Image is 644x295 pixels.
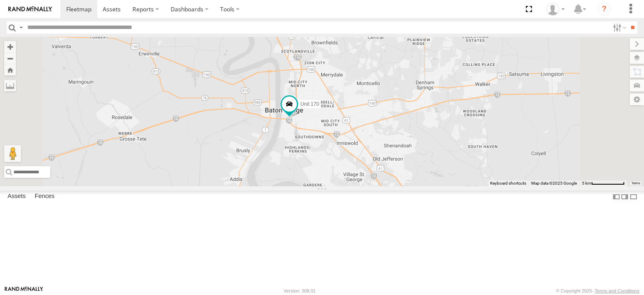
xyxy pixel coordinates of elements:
button: Zoom out [4,52,16,64]
label: Hide Summary Table [629,191,638,203]
label: Search Filter Options [610,21,628,34]
label: Measure [4,80,16,91]
button: Drag Pegman onto the map to open Street View [4,145,21,162]
span: Map data ©2025 Google [531,181,577,185]
i: ? [597,3,611,16]
button: Zoom Home [4,64,16,76]
label: Map Settings [630,94,644,105]
span: 5 km [582,181,591,185]
div: © Copyright 2025 - [556,288,639,293]
div: Version: 308.01 [284,288,316,293]
label: Dock Summary Table to the Right [621,191,629,203]
label: Assets [3,191,30,203]
button: Zoom in [4,41,16,52]
img: rand-logo.svg [8,6,52,12]
label: Dock Summary Table to the Left [612,191,621,203]
a: Terms (opens in new tab) [631,181,640,185]
label: Fences [31,191,59,203]
div: David Black [543,3,568,16]
a: Visit our Website [5,287,43,295]
span: Unit 170 [300,101,319,107]
button: Keyboard shortcuts [490,180,526,186]
label: Search Query [18,21,24,34]
a: Terms and Conditions [595,288,639,293]
button: Map Scale: 5 km per 76 pixels [579,180,627,186]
